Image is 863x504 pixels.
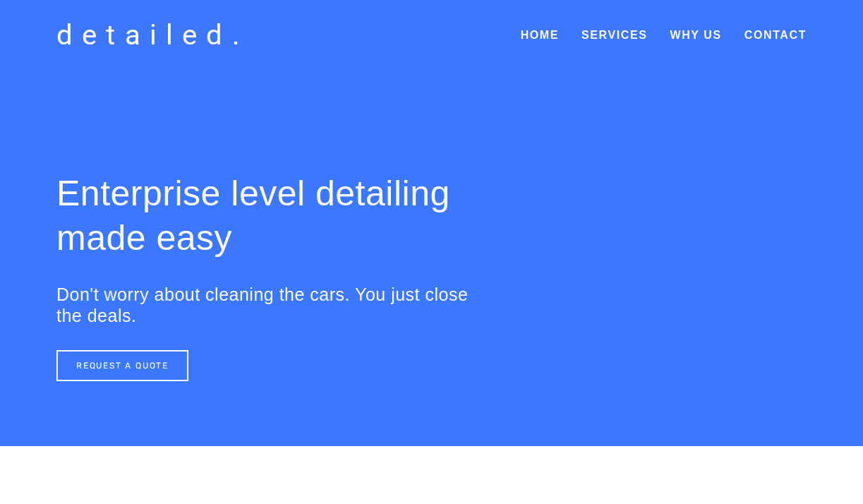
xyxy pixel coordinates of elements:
h3: Don't worry about cleaning the cars. You just close the deals. [56,284,484,326]
a: Home [521,23,559,48]
a: Services [581,29,647,41]
a: Why Us [670,29,721,41]
a: detailed. [49,14,256,56]
h1: Enterprise level detailing made easy [56,172,484,260]
a: REQUEST A QUOTE [56,350,188,381]
a: Contact [744,23,807,48]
